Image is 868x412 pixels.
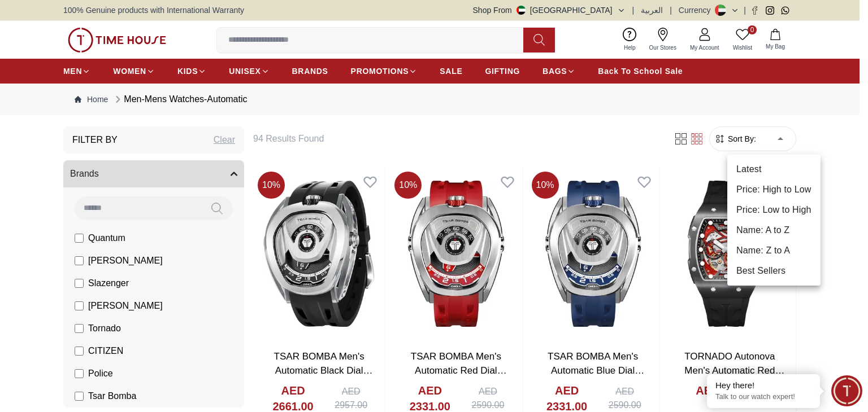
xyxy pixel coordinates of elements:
div: Hey there! [715,380,811,391]
li: Price: Low to High [727,200,821,220]
div: Chat Widget [831,375,862,406]
li: Latest [727,159,821,179]
li: Best Sellers [727,261,821,281]
p: Talk to our watch expert! [715,392,811,402]
li: Price: High to Low [727,179,821,200]
li: Name: A to Z [727,220,821,240]
li: Name: Z to A [727,240,821,261]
